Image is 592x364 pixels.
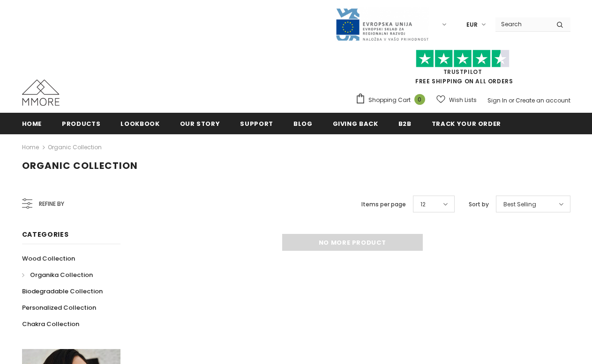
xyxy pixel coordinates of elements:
[432,119,501,128] span: Track your order
[39,199,64,209] span: Refine by
[180,119,220,128] span: Our Story
[22,287,103,296] span: Biodegradable Collection
[22,119,42,128] span: Home
[180,113,220,134] a: Our Story
[22,142,39,153] a: Home
[335,7,429,42] img: Javni Razpis
[30,270,93,279] span: Organika Collection
[240,119,273,128] span: support
[398,113,412,134] a: B2B
[22,320,79,328] span: Chakra Collection
[443,68,482,76] a: Trustpilot
[398,119,412,128] span: B2B
[469,200,489,209] label: Sort by
[48,143,102,151] a: Organic Collection
[22,250,75,267] a: Wood Collection
[420,200,426,209] span: 12
[62,113,100,134] a: Products
[22,113,42,134] a: Home
[466,20,478,29] span: EUR
[293,113,313,134] a: Blog
[22,267,93,283] a: Organika Collection
[240,113,273,134] a: support
[361,200,406,209] label: Items per page
[22,159,138,172] span: Organic Collection
[449,95,477,105] span: Wish Lists
[436,92,477,108] a: Wish Lists
[120,113,159,134] a: Lookbook
[22,230,69,239] span: Categories
[503,200,536,209] span: Best Selling
[509,96,514,104] span: or
[22,254,75,263] span: Wood Collection
[416,50,510,68] img: Trust Pilot Stars
[22,299,96,316] a: Personalized Collection
[414,94,425,105] span: 0
[120,119,159,128] span: Lookbook
[355,54,570,85] span: FREE SHIPPING ON ALL ORDERS
[335,20,429,28] a: Javni Razpis
[495,17,549,31] input: Search Site
[368,95,411,105] span: Shopping Cart
[333,113,378,134] a: Giving back
[333,119,378,128] span: Giving back
[355,93,430,107] a: Shopping Cart 0
[62,119,100,128] span: Products
[22,316,79,332] a: Chakra Collection
[516,96,570,104] a: Create an account
[293,119,313,128] span: Blog
[22,80,60,106] img: MMORE Cases
[22,303,96,312] span: Personalized Collection
[487,96,507,104] a: Sign In
[22,283,103,299] a: Biodegradable Collection
[432,113,501,134] a: Track your order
